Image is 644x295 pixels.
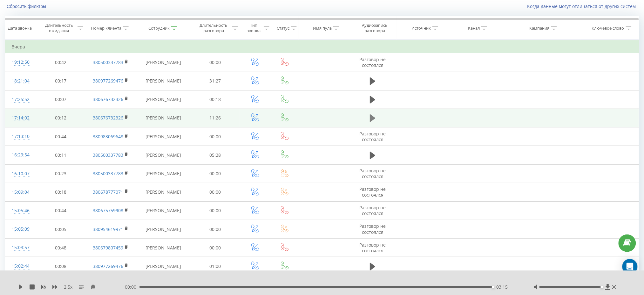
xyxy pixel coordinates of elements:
div: 15:09:04 [11,186,30,198]
td: [PERSON_NAME] [136,220,191,239]
div: 15:03:57 [11,241,30,254]
td: 00:42 [36,53,85,72]
td: 00:07 [36,90,85,109]
span: Разговор не состоялся [360,205,386,216]
td: [PERSON_NAME] [136,53,191,72]
a: 380983069648 [93,133,123,140]
div: Ключевое слово [592,25,624,31]
span: 03:15 [496,284,508,290]
td: [PERSON_NAME] [136,127,191,146]
span: Разговор не состоялся [360,242,386,254]
td: [PERSON_NAME] [136,146,191,164]
a: Когда данные могут отличаться от других систем [527,3,639,9]
div: 16:29:54 [11,149,30,161]
a: 380679807459 [93,245,123,251]
div: Аудиозапись разговора [355,23,395,33]
td: 00:12 [36,109,85,127]
span: Разговор не состоялся [360,168,386,179]
a: 380500337783 [93,59,123,65]
td: 00:23 [36,164,85,183]
div: Длительность разговора [197,23,231,33]
a: 380977269476 [93,78,123,84]
td: 00:18 [191,90,240,109]
td: 00:44 [36,127,85,146]
td: 00:05 [36,220,85,239]
div: 17:25:52 [11,93,30,106]
td: 01:00 [191,257,240,276]
td: 00:08 [36,257,85,276]
div: 19:12:50 [11,56,30,68]
div: Номер клиента [91,25,121,31]
td: 00:00 [191,183,240,201]
td: [PERSON_NAME] [136,239,191,257]
td: 05:28 [191,146,240,164]
div: 16:10:07 [11,168,30,180]
div: Кампания [530,25,550,31]
div: Accessibility label [492,286,495,288]
td: 00:17 [36,72,85,90]
div: Тип звонка [246,23,262,33]
span: 2.5 x [64,284,72,290]
td: [PERSON_NAME] [136,90,191,109]
td: [PERSON_NAME] [136,164,191,183]
td: 00:00 [191,220,240,239]
td: [PERSON_NAME] [136,201,191,220]
td: 00:00 [191,239,240,257]
div: Accessibility label [601,286,603,288]
td: 00:11 [36,146,85,164]
div: 17:13:10 [11,130,30,143]
td: [PERSON_NAME] [136,72,191,90]
div: Имя пула [313,25,332,31]
div: 18:21:04 [11,75,30,87]
div: Дата звонка [8,25,32,31]
td: 00:44 [36,201,85,220]
span: Разговор не состоялся [360,56,386,68]
div: Open Intercom Messenger [622,259,638,274]
div: Длительность ожидания [42,23,76,33]
a: 380676732326 [93,96,123,102]
a: 380675759908 [93,207,123,213]
span: Разговор не состоялся [360,223,386,235]
div: Сотрудник [148,25,170,31]
a: 380500337783 [93,152,123,158]
td: 00:00 [191,164,240,183]
div: Канал [468,25,480,31]
a: 380678777071 [93,189,123,195]
td: 00:18 [36,183,85,201]
div: 15:05:46 [11,205,30,217]
button: Сбросить фильтры [5,4,49,9]
a: 380954619971 [93,226,123,232]
div: 15:05:09 [11,223,30,235]
span: Разговор не состоялся [360,186,386,198]
td: [PERSON_NAME] [136,109,191,127]
div: 15:02:44 [11,260,30,272]
div: 17:14:02 [11,112,30,124]
div: Источник [411,25,431,31]
td: Вчера [5,40,639,53]
a: 380500337783 [93,170,123,176]
td: 00:48 [36,239,85,257]
span: 00:00 [125,284,139,290]
td: 00:00 [191,201,240,220]
td: 00:00 [191,127,240,146]
span: Разговор не состоялся [360,131,386,142]
td: 11:26 [191,109,240,127]
a: 380676732326 [93,115,123,121]
div: Статус [277,25,289,31]
td: 00:00 [191,53,240,72]
td: 31:27 [191,72,240,90]
td: [PERSON_NAME] [136,257,191,276]
td: [PERSON_NAME] [136,183,191,201]
a: 380977269476 [93,263,123,269]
